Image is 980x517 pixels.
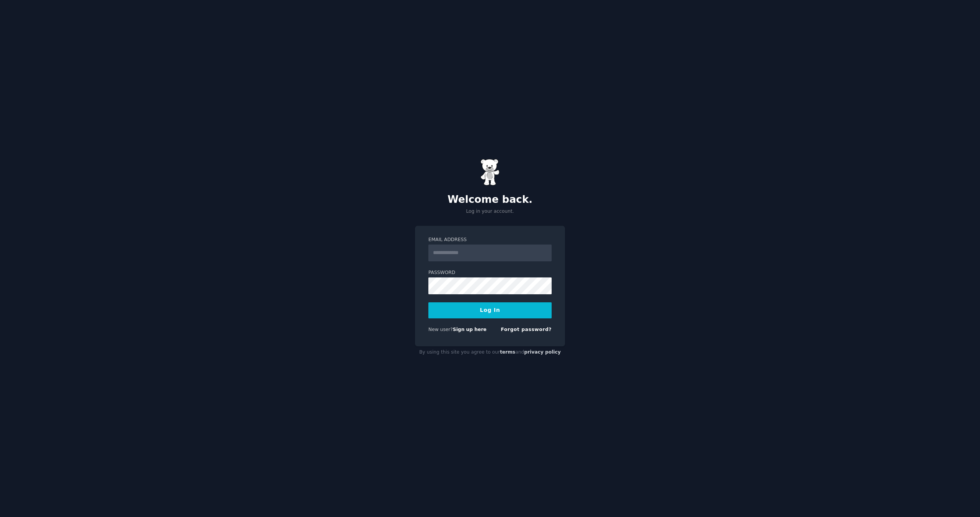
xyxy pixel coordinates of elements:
a: privacy policy [524,349,561,355]
label: Email Address [428,236,552,243]
button: Log In [428,302,552,318]
span: New user? [428,327,453,332]
a: Sign up here [453,327,487,332]
div: By using this site you agree to our and [415,346,565,359]
a: terms [500,349,515,355]
p: Log in your account. [415,208,565,215]
label: Password [428,269,552,276]
a: Forgot password? [501,327,552,332]
img: Gummy Bear [480,159,500,186]
h2: Welcome back. [415,194,565,206]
